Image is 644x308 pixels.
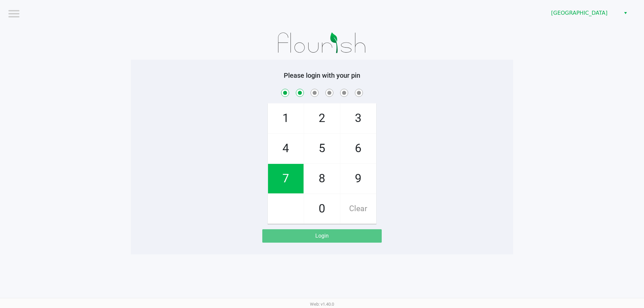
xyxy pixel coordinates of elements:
[340,194,376,224] span: Clear
[310,302,334,307] span: Web: v1.40.0
[340,104,376,133] span: 3
[304,134,340,163] span: 5
[136,71,508,79] h5: Please login with your pin
[340,134,376,163] span: 6
[304,104,340,133] span: 2
[621,7,630,19] button: Select
[304,164,340,193] span: 8
[268,134,304,163] span: 4
[551,9,616,17] span: [GEOGRAPHIC_DATA]
[268,164,304,193] span: 7
[340,164,376,193] span: 9
[268,104,304,133] span: 1
[304,194,340,224] span: 0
